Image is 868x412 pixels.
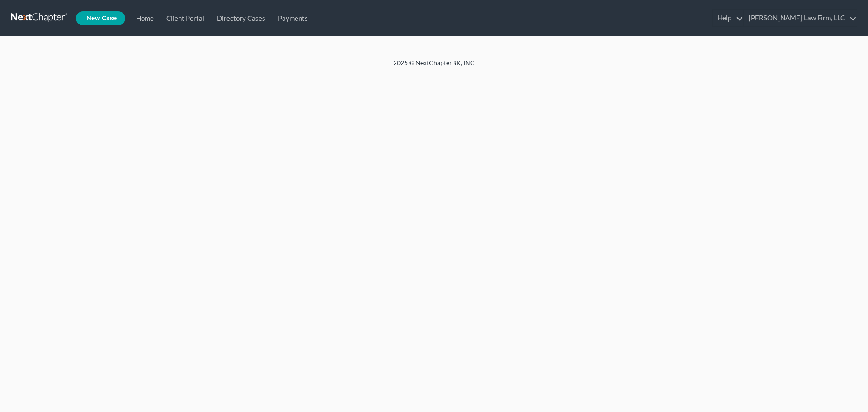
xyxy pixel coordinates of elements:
new-legal-case-button: New Case [76,11,125,25]
a: [PERSON_NAME] Law Firm, LLC [744,10,857,26]
a: Directory Cases [209,10,270,26]
a: Client Portal [158,10,209,26]
a: Home [128,10,158,26]
a: Help [713,10,743,26]
div: 2025 © NextChapterBK, INC [176,58,692,75]
a: Payments [270,10,312,26]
